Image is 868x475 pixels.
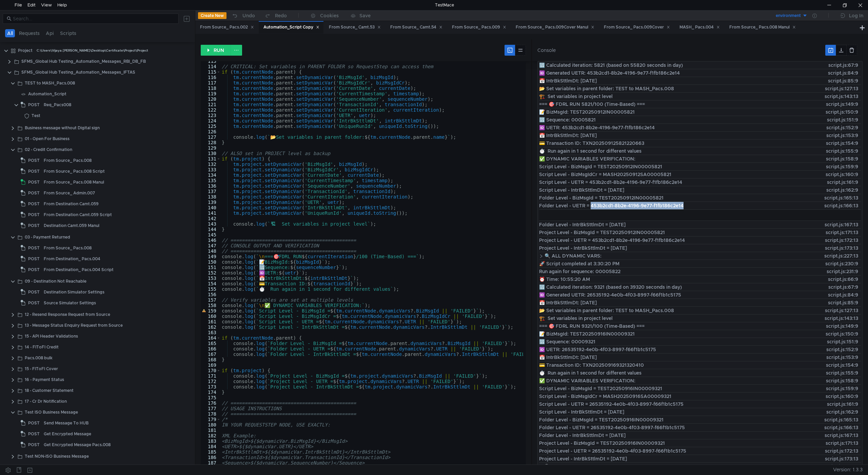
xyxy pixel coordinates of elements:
span: 🆔 UETR: 26535192-4e0b-4f03-8997-f66f1b1c5175 [539,346,656,353]
div: 132 [201,161,221,167]
div: 142 [201,216,221,221]
div: 137 [201,189,221,194]
div: 177 [201,406,221,411]
div: TEST to MASH_Pacs.008 [25,78,75,88]
span: 🔢 Calculated iteration: 9321 (based on 39320 seconds in day) [539,283,682,291]
div: 122 [201,107,221,113]
div: From Source_ Pacs.009 [452,24,506,31]
div: Automation_Script Copy [263,24,319,31]
span: script.js:153:9 [824,354,861,361]
span: POST [28,199,40,209]
div: Test [32,111,40,121]
span: 📝 BizMsgId: TEST20250912IN00005821 [539,108,635,116]
div: 03 - Payment Returned [25,232,70,242]
span: script.js:162:9 [824,186,861,194]
span: script.js:173:13 [822,455,861,462]
div: 149 [201,254,221,259]
div: 139 [201,199,221,205]
span: Project Level - IntrBkSttlmDt = [DATE] [539,244,627,252]
span: POST [28,221,40,231]
div: Automation_Script [28,89,66,99]
div: Redo [275,12,287,20]
div: 118 [201,85,221,91]
div: 148 [201,248,221,254]
span: script.js:227:13 [822,463,861,470]
div: Source Simulator Settings [44,298,96,308]
span: POST [28,298,40,308]
span: script.js:152:9 [824,124,861,131]
span: ⏰ Time: 10:55:20 AM [539,275,590,283]
div: Req_Pacs008 [44,100,71,110]
span: 🔢 Calculated iteration: 5821 (based on 55820 seconds in day) [539,61,683,69]
span: script.js:160:9 [823,393,861,400]
div: 157 [201,297,221,303]
div: 159 [201,308,221,313]
div: 12 - Resend Response Request from Source [25,309,110,320]
span: script.js:150:9 [823,108,861,116]
span: script.js:85:9 [825,299,861,306]
div: 117 [201,80,221,85]
button: RUN [201,45,231,56]
span: POST [28,188,40,198]
span: Project Level - UETR = 26535192-4e0b-4f03-8997-f66f1b1c5175 [539,447,686,455]
div: 163 [201,330,221,335]
div: 09 - Destination Not Reachable [25,276,86,286]
div: Log In [849,12,863,20]
div: 133 [201,167,221,172]
span: script.js:230:9 [823,260,861,267]
div: 02 - Credit Confirmation [25,145,72,155]
div: 127 [201,134,221,140]
div: SFMS_Global Hub Testing_Automation_Messages_IFTAS [21,67,135,77]
div: 126 [201,129,221,134]
div: 165 [201,341,221,346]
div: From Source_ Pacs.008 [44,155,92,166]
div: 143 [201,221,221,227]
span: Folder Level - IntrBkSttlmDt = [DATE] [539,432,626,439]
div: environment [776,13,801,19]
span: 🔍 ALL DYNAMIC VARS: [545,463,601,470]
div: From Destination_ Pacs.004 [44,254,100,264]
span: script.js:158:9 [823,155,861,163]
span: 🆔 UETR: 453b2cd1-8b2e-4196-9e77-f1fb186c2e14 [539,124,655,131]
div: 170 [201,368,221,373]
span: script.js:160:9 [823,171,861,178]
span: Project Level - IntrBkSttlmDt = [DATE] [539,455,627,462]
button: Api [44,29,56,37]
div: 167 [201,351,221,357]
div: 124 [201,118,221,123]
span: script.js:154:9 [823,361,861,369]
span: POST [28,254,40,264]
span: script.js:162:9 [824,408,861,416]
span: ⏱️ Run again in 1 second for different values [539,147,642,155]
div: 144 [201,227,221,232]
span: script.js:158:9 [823,377,861,384]
span: script.js:227:13 [822,252,861,260]
button: Create New [198,12,226,19]
div: 172 [201,379,221,384]
div: 128 [201,140,221,145]
span: Project Level - BizMsgId = TEST20250916IN00009321 [539,439,665,447]
div: 186 [201,455,221,460]
button: All [5,29,15,37]
div: MASH_ Pacs.004 [679,24,720,31]
span: script.js:127:13 [822,307,861,314]
div: Destination Camt.059 Manul [44,221,99,231]
div: 147 [201,243,221,248]
span: Run again for sequence: 00005822 [539,268,620,275]
div: 130 [201,151,221,156]
div: From Destination Camt.059 [44,199,99,209]
div: From Source_ Pacs.009Cover Manul [516,24,594,31]
div: 174 [201,389,221,395]
span: 📅 IntrBkSttlmDt: [DATE] [539,354,597,361]
span: Script Level - IntrBkSttlmDt = [DATE] [539,186,624,194]
span: Script Level - BizMsgIdCr = MASH20250916SA00009321 [539,393,671,400]
div: From Source_ Pacs.008 Script [44,166,105,176]
span: POST [28,440,40,450]
div: 164 [201,335,221,341]
div: 146 [201,237,221,243]
div: 121 [201,102,221,107]
button: Scripts [58,29,78,37]
span: script.js:154:9 [823,139,861,147]
div: 116 [201,75,221,80]
div: 160 [201,313,221,319]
